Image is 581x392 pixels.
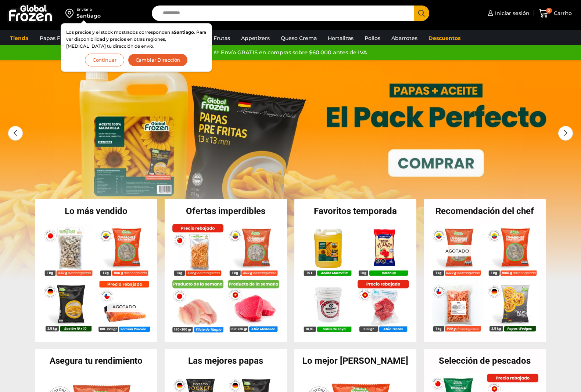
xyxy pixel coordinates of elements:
[76,12,101,19] div: Santiago
[6,31,32,45] a: Tienda
[237,31,273,45] a: Appetizers
[558,126,573,141] div: Next slide
[537,5,574,22] a: 0 Carrito
[440,245,474,256] p: Agotado
[486,6,530,21] a: Iniciar sesión
[493,10,530,17] span: Iniciar sesión
[294,207,417,215] h2: Favoritos temporada
[66,29,207,50] p: Los precios y el stock mostrados corresponden a . Para ver disponibilidad y precios en otras regi...
[546,8,552,14] span: 0
[294,356,417,365] h2: Lo mejor [PERSON_NAME]
[35,356,158,365] h2: Asegura tu rendimiento
[277,31,320,45] a: Queso Crema
[414,6,429,21] button: Search button
[424,207,546,215] h2: Recomendación del chef
[165,207,287,215] h2: Ofertas imperdibles
[388,31,421,45] a: Abarrotes
[76,7,101,12] div: Enviar a
[552,10,572,17] span: Carrito
[65,7,76,19] img: address-field-icon.svg
[361,31,384,45] a: Pollos
[35,207,158,215] h2: Lo más vendido
[8,126,23,141] div: Previous slide
[128,54,188,66] button: Cambiar Dirección
[324,31,357,45] a: Hortalizas
[107,301,141,312] p: Agotado
[165,356,287,365] h2: Las mejores papas
[425,31,464,45] a: Descuentos
[85,54,124,66] button: Continuar
[424,356,546,365] h2: Selección de pescados
[36,31,75,45] a: Papas Fritas
[174,29,194,35] strong: Santiago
